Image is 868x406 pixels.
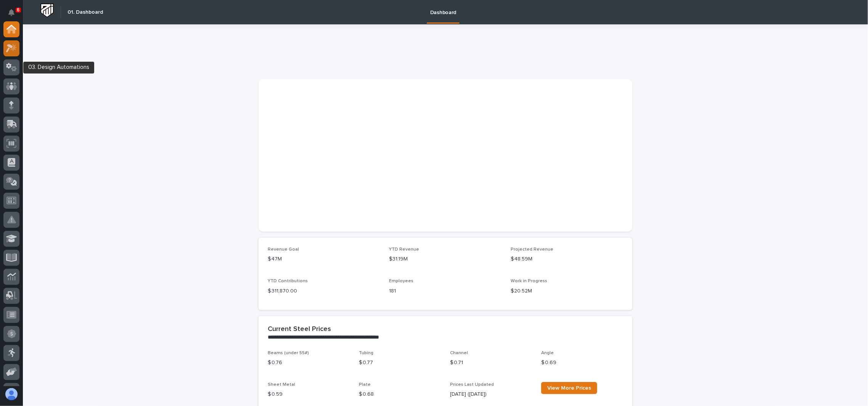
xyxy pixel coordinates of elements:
p: 181 [389,287,502,295]
h2: Current Steel Prices [268,325,331,334]
p: $ 0.68 [359,390,441,398]
span: Beams (under 55#) [268,351,309,355]
button: users-avatar [3,386,19,402]
span: Sheet Metal [268,382,295,387]
p: $ 0.77 [359,359,441,367]
span: Employees [389,279,414,283]
span: YTD Revenue [389,247,420,252]
span: Revenue Goal [268,247,299,252]
span: Angle [541,351,554,355]
h2: 01. Dashboard [68,9,103,16]
span: Channel [450,351,468,355]
div: Notifications6 [10,9,19,21]
span: YTD Contributions [268,279,308,283]
img: Workspace Logo [40,3,54,18]
button: Notifications [3,5,19,21]
p: $48.59M [511,255,623,263]
span: Work in Progress [511,279,547,283]
p: $20.52M [511,287,623,295]
span: Prices Last Updated [450,382,494,387]
span: Tubing [359,351,373,355]
p: 6 [17,7,19,13]
p: $47M [268,255,380,263]
a: View More Prices [541,382,597,394]
p: [DATE] ([DATE]) [450,390,532,398]
p: $ 0.76 [268,359,350,367]
p: $31.19M [389,255,502,263]
span: View More Prices [547,385,591,391]
p: $ 0.59 [268,390,350,398]
p: $ 0.69 [541,359,623,367]
span: Plate [359,382,371,387]
p: $ 311,870.00 [268,287,380,295]
span: Projected Revenue [511,247,553,252]
p: $ 0.71 [450,359,532,367]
